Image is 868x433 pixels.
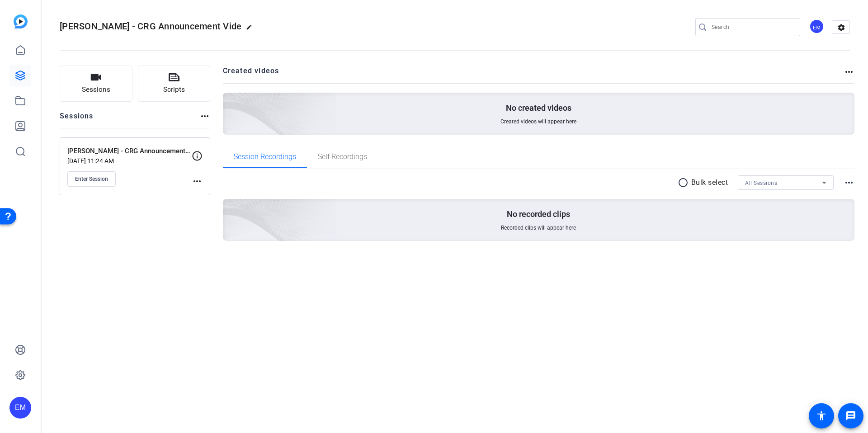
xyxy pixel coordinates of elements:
[60,21,241,32] span: [PERSON_NAME] - CRG Announcement Vide
[507,209,570,220] p: No recorded clips
[809,19,824,34] div: EM
[60,66,132,102] button: Sessions
[234,153,296,160] span: Session Recordings
[67,157,192,165] p: [DATE] 11:24 AM
[500,118,576,125] span: Created videos will appear here
[678,177,691,188] mat-icon: radio_button_unchecked
[122,3,337,199] img: Creted videos background
[501,224,576,231] span: Recorded clips will appear here
[506,103,571,113] p: No created videos
[163,85,185,95] span: Scripts
[9,397,31,419] div: EM
[223,66,844,83] h2: Created videos
[67,146,192,156] p: [PERSON_NAME] - CRG Announcement Video
[844,66,854,77] mat-icon: more_horiz
[60,111,94,128] h2: Sessions
[809,19,825,35] ngx-avatar: Emma McVicar
[192,176,203,187] mat-icon: more_horiz
[816,410,827,421] mat-icon: accessibility
[199,111,210,122] mat-icon: more_horiz
[845,410,856,421] mat-icon: message
[745,180,777,186] span: All Sessions
[75,175,108,183] span: Enter Session
[712,22,793,33] input: Search
[122,109,337,306] img: embarkstudio-empty-session.png
[14,14,28,28] img: blue-gradient.svg
[832,21,850,34] mat-icon: settings
[318,153,367,160] span: Self Recordings
[138,66,211,102] button: Scripts
[82,85,110,95] span: Sessions
[67,171,116,187] button: Enter Session
[844,177,854,188] mat-icon: more_horiz
[691,177,728,188] p: Bulk select
[246,24,257,35] mat-icon: edit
